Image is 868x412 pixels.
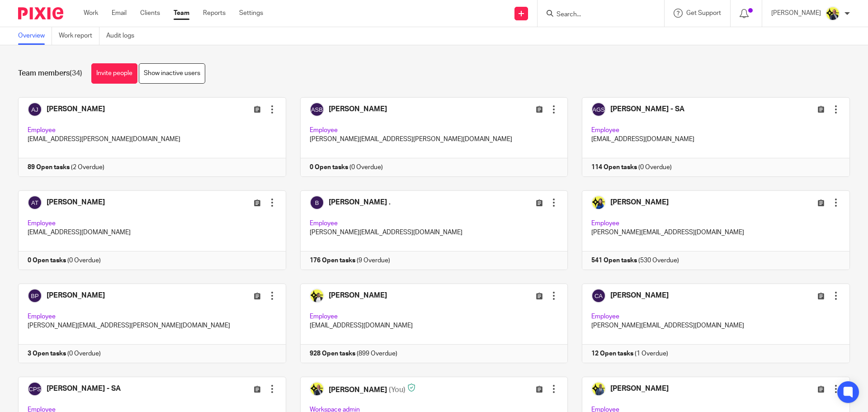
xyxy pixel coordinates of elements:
img: Pixie [18,7,63,19]
a: Audit logs [106,27,141,45]
span: Get Support [686,10,721,16]
a: Invite people [91,63,137,84]
a: Reports [203,9,226,18]
a: Work [84,9,98,18]
a: Team [174,9,189,18]
a: Work report [59,27,99,45]
a: Settings [239,9,263,18]
a: Clients [140,9,160,18]
span: (34) [70,70,82,77]
a: Show inactive users [139,63,205,84]
img: Dan-Starbridge%20(1).jpg [826,6,840,21]
a: Overview [18,27,52,45]
p: [PERSON_NAME] [771,9,821,18]
input: Search [556,11,637,19]
h1: Team members [18,69,82,78]
a: Email [112,9,127,18]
